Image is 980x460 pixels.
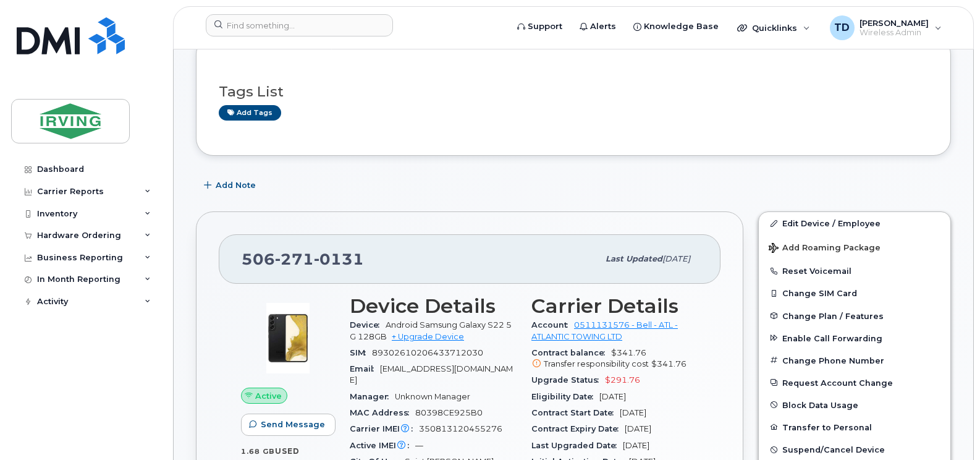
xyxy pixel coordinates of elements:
button: Change SIM Card [759,282,950,304]
span: Wireless Admin [860,28,929,38]
span: 271 [275,250,314,268]
span: Contract Start Date [531,408,620,417]
button: Add Note [196,174,266,197]
span: Eligibility Date [531,392,599,401]
button: Send Message [241,414,336,436]
span: TD [834,20,850,35]
span: [PERSON_NAME] [860,18,929,28]
a: 0511131576 - Bell - ATL - ATLANTIC TOWING LTD [531,320,678,341]
span: 506 [242,250,364,268]
span: 89302610206433712030 [372,348,483,357]
span: $291.76 [605,375,640,385]
span: Contract Expiry Date [531,424,625,433]
span: Add Note [216,179,256,191]
img: image20231002-3703462-1qw5fnl.jpeg [251,301,325,375]
div: Quicklinks [729,15,819,40]
span: Support [528,20,562,33]
span: [DATE] [662,254,690,263]
span: Contract balance [531,348,611,357]
h3: Device Details [350,295,517,317]
span: Upgrade Status [531,375,605,385]
span: Transfer responsibility cost [544,359,649,368]
span: Active [255,390,282,402]
span: [EMAIL_ADDRESS][DOMAIN_NAME] [350,364,513,385]
input: Find something... [206,14,393,36]
span: 1.68 GB [241,447,275,456]
span: Unknown Manager [395,392,470,401]
button: Add Roaming Package [759,234,950,260]
button: Request Account Change [759,372,950,394]
span: 0131 [314,250,364,268]
span: Android Samsung Galaxy S22 5G 128GB [350,320,512,341]
span: [DATE] [599,392,626,401]
span: Enable Call Forwarding [782,333,882,343]
span: $341.76 [651,359,686,368]
span: Last Upgraded Date [531,441,623,450]
div: Tricia Downard [821,15,950,40]
button: Change Plan / Features [759,305,950,327]
span: 80398CE925B0 [415,408,483,417]
a: Edit Device / Employee [759,212,950,234]
a: Support [509,14,571,39]
span: [DATE] [620,408,646,417]
button: Change Phone Number [759,349,950,372]
span: Email [350,364,380,373]
span: Account [531,320,574,330]
span: Change Plan / Features [782,311,884,320]
span: SIM [350,348,372,357]
span: [DATE] [625,424,651,433]
a: + Upgrade Device [392,332,464,341]
span: MAC Address [350,408,415,417]
span: [DATE] [623,441,649,450]
a: Alerts [571,14,625,39]
a: Add tags [219,105,281,121]
span: $341.76 [531,348,698,370]
span: Manager [350,392,395,401]
button: Reset Voicemail [759,260,950,282]
span: Suspend/Cancel Device [782,445,885,454]
span: Alerts [590,20,616,33]
button: Block Data Usage [759,394,950,416]
span: Knowledge Base [644,20,719,33]
span: Send Message [261,419,325,430]
span: Quicklinks [752,23,797,33]
h3: Tags List [219,84,928,100]
span: Device [350,320,386,330]
button: Transfer to Personal [759,416,950,438]
span: — [415,441,423,450]
h3: Carrier Details [531,295,698,317]
span: Last updated [606,254,662,263]
span: Carrier IMEI [350,424,419,433]
a: Knowledge Base [625,14,727,39]
button: Enable Call Forwarding [759,327,950,349]
span: Add Roaming Package [769,243,881,255]
span: 350813120455276 [419,424,502,433]
span: used [275,446,300,456]
span: Active IMEI [350,441,415,450]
